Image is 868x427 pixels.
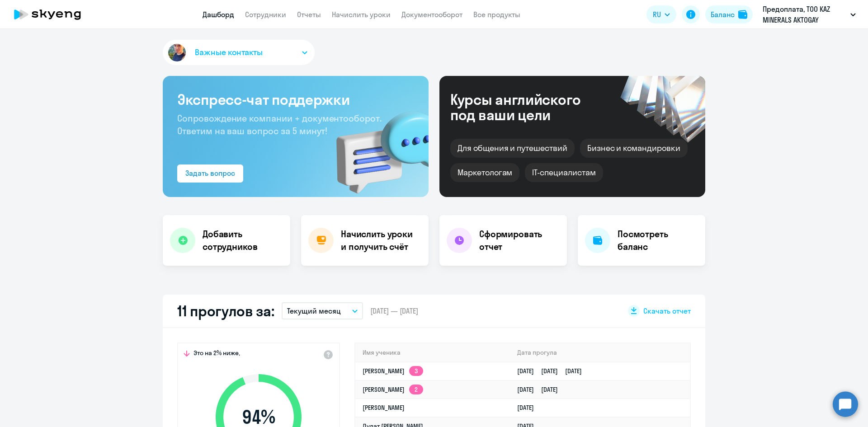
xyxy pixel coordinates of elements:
app-skyeng-badge: 2 [409,385,423,394]
a: Все продукты [473,10,520,19]
button: Текущий месяц [282,302,363,319]
img: avatar [166,42,188,63]
a: Документооборот [401,10,462,19]
span: Это на 2% ниже, [193,349,240,360]
p: Текущий месяц [287,305,341,316]
div: Для общения и путешествий [450,139,575,158]
button: RU [646,5,676,23]
button: Задать вопрос [177,164,243,183]
span: Сопровождение компании + документооборот. Ответим на ваш вопрос за 5 минут! [177,113,382,136]
a: [PERSON_NAME]3 [363,367,423,375]
button: Важные контакты [163,40,315,65]
span: [DATE] — [DATE] [370,306,418,316]
th: Дата прогула [510,343,690,362]
img: bg-img [323,95,429,197]
a: [DATE][DATE] [517,385,565,394]
h3: Экспресс-чат поддержки [177,90,414,108]
a: [PERSON_NAME] [363,404,405,412]
app-skyeng-badge: 3 [409,366,423,376]
button: Балансbalance [705,5,753,23]
th: Имя ученика [355,343,510,362]
img: balance [738,10,747,19]
div: Бизнес и командировки [580,139,688,158]
div: Курсы английского под ваши цели [450,92,605,122]
div: IT-специалистам [525,163,603,182]
div: Маркетологам [450,163,519,182]
span: RU [653,9,661,20]
span: Скачать отчет [643,306,691,316]
h4: Начислить уроки и получить счёт [341,228,420,253]
a: Отчеты [297,10,321,19]
h4: Добавить сотрудников [203,228,283,253]
a: [DATE][DATE][DATE] [517,367,589,375]
p: Предоплата, ТОО KAZ MINERALS AKTOGAY [763,4,847,25]
button: Предоплата, ТОО KAZ MINERALS AKTOGAY [758,4,860,25]
a: Сотрудники [245,10,286,19]
a: [DATE] [517,404,541,412]
span: Важные контакты [195,47,263,58]
a: Дашборд [203,10,234,19]
a: Начислить уроки [332,10,391,19]
a: [PERSON_NAME]2 [363,385,423,394]
h2: 11 прогулов за: [177,302,274,320]
h4: Посмотреть баланс [618,228,698,253]
h4: Сформировать отчет [479,228,560,253]
div: Баланс [711,9,735,20]
div: Задать вопрос [185,168,235,178]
